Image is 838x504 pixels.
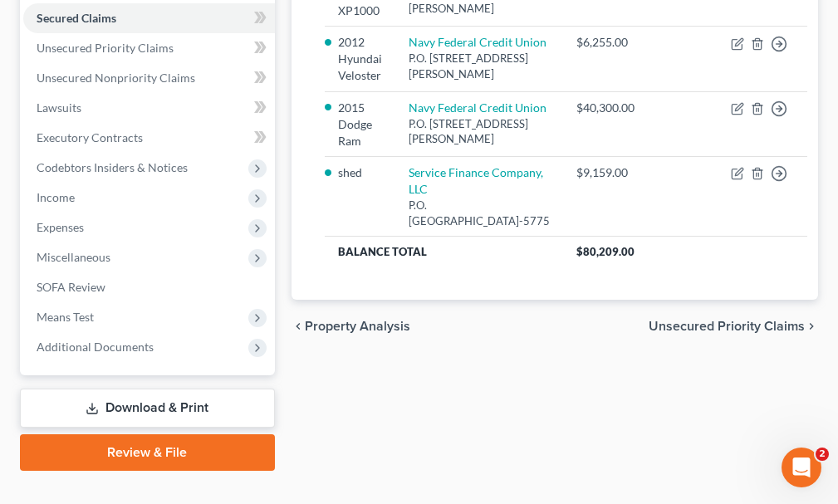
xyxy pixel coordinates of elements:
li: 2012 Hyundai Veloster [338,34,382,84]
span: Codebtors Insiders & Notices [37,160,188,174]
li: 2015 Dodge Ram [338,100,382,149]
span: Secured Claims [37,11,116,25]
i: chevron_right [805,320,818,333]
span: Unsecured Nonpriority Claims [37,71,195,85]
span: 2 [816,448,829,461]
a: Review & File [20,434,275,471]
span: Means Test [37,310,94,324]
span: SOFA Review [37,280,105,294]
div: $9,159.00 [576,164,635,181]
i: chevron_left [292,320,305,333]
a: SOFA Review [23,272,275,302]
span: $80,209.00 [576,245,635,258]
button: Unsecured Priority Claims chevron_right [649,320,818,333]
div: P.O. [STREET_ADDRESS][PERSON_NAME] [409,51,550,81]
a: Service Finance Company, LLC [409,165,543,196]
a: Navy Federal Credit Union [409,35,546,49]
a: Unsecured Nonpriority Claims [23,63,275,93]
div: P.O. [STREET_ADDRESS][PERSON_NAME] [409,116,550,147]
div: P.O. [GEOGRAPHIC_DATA]-5775 [409,198,550,228]
button: chevron_left Property Analysis [292,320,410,333]
span: Executory Contracts [37,130,143,144]
a: Executory Contracts [23,123,275,153]
span: Additional Documents [37,340,154,354]
iframe: Intercom live chat [782,448,821,487]
th: Balance Total [325,236,563,266]
span: Income [37,190,75,204]
a: Lawsuits [23,93,275,123]
span: Expenses [37,220,84,234]
a: Download & Print [20,389,275,428]
a: Navy Federal Credit Union [409,100,546,115]
a: Unsecured Priority Claims [23,33,275,63]
a: Secured Claims [23,3,275,33]
li: shed [338,164,382,181]
span: Unsecured Priority Claims [649,320,805,333]
span: Unsecured Priority Claims [37,41,174,55]
span: Miscellaneous [37,250,110,264]
div: $6,255.00 [576,34,635,51]
span: Lawsuits [37,100,81,115]
div: $40,300.00 [576,100,635,116]
span: Property Analysis [305,320,410,333]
